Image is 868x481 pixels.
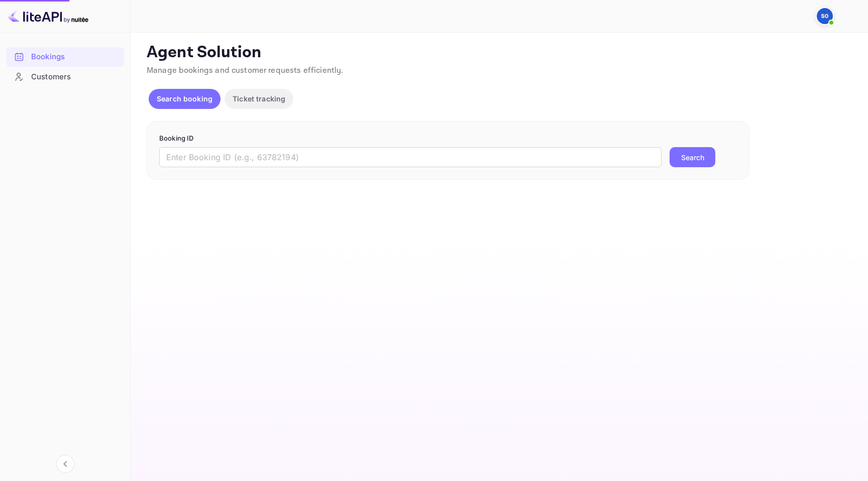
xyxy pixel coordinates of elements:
[159,134,737,144] p: Booking ID
[31,71,119,83] div: Customers
[8,8,88,24] img: LiteAPI logo
[233,93,285,104] p: Ticket tracking
[6,47,124,67] div: Bookings
[56,455,74,473] button: Collapse navigation
[6,67,124,86] a: Customers
[157,93,212,104] p: Search booking
[670,147,715,167] button: Search
[817,8,833,24] img: santiago agent 006
[159,147,662,167] input: Enter Booking ID (e.g., 63782194)
[147,65,344,76] span: Manage bookings and customer requests efficiently.
[6,67,124,87] div: Customers
[6,47,124,66] a: Bookings
[31,51,119,63] div: Bookings
[147,43,850,63] p: Agent Solution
